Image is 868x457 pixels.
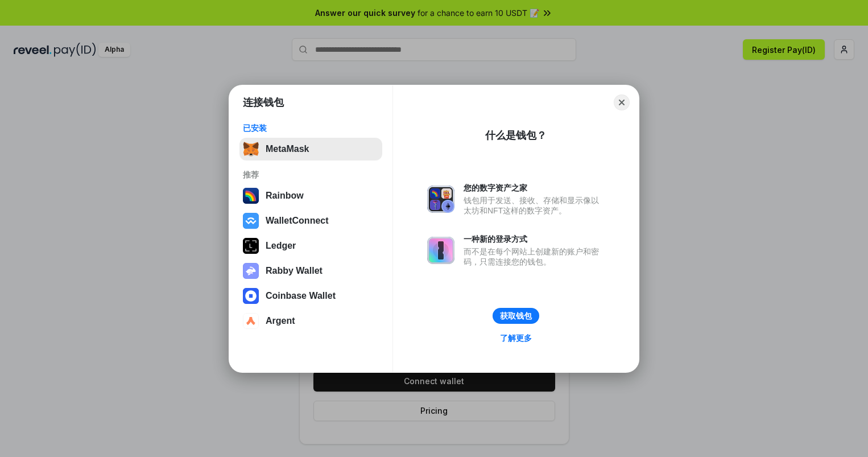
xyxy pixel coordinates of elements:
div: Argent [266,316,295,326]
img: svg+xml,%3Csvg%20width%3D%2228%22%20height%3D%2228%22%20viewBox%3D%220%200%2028%2028%22%20fill%3D... [243,313,259,329]
div: 什么是钱包？ [485,129,547,142]
div: Rainbow [266,191,304,201]
img: svg+xml,%3Csvg%20xmlns%3D%22http%3A%2F%2Fwww.w3.org%2F2000%2Fsvg%22%20fill%3D%22none%22%20viewBox... [427,237,454,264]
button: WalletConnect [239,209,382,232]
button: 获取钱包 [493,308,539,324]
img: svg+xml,%3Csvg%20xmlns%3D%22http%3A%2F%2Fwww.w3.org%2F2000%2Fsvg%22%20fill%3D%22none%22%20viewBox... [427,186,454,213]
button: MetaMask [239,138,382,160]
div: 已安装 [243,123,379,133]
div: Coinbase Wallet [266,291,336,301]
div: 您的数字资产之家 [464,183,605,193]
div: Ledger [266,241,296,251]
img: svg+xml,%3Csvg%20xmlns%3D%22http%3A%2F%2Fwww.w3.org%2F2000%2Fsvg%22%20fill%3D%22none%22%20viewBox... [243,263,259,279]
div: MetaMask [266,144,309,154]
div: 一种新的登录方式 [464,234,605,244]
img: svg+xml,%3Csvg%20xmlns%3D%22http%3A%2F%2Fwww.w3.org%2F2000%2Fsvg%22%20width%3D%2228%22%20height%3... [243,238,259,254]
div: 推荐 [243,170,379,180]
div: 了解更多 [500,333,532,343]
button: Ledger [239,234,382,257]
img: svg+xml,%3Csvg%20width%3D%22120%22%20height%3D%22120%22%20viewBox%3D%220%200%20120%20120%22%20fil... [243,188,259,204]
div: 而不是在每个网站上创建新的账户和密码，只需连接您的钱包。 [464,246,605,267]
button: Argent [239,310,382,332]
a: 了解更多 [493,331,539,345]
button: Close [614,94,630,110]
img: svg+xml,%3Csvg%20width%3D%2228%22%20height%3D%2228%22%20viewBox%3D%220%200%2028%2028%22%20fill%3D... [243,213,259,229]
div: 获取钱包 [500,311,532,321]
button: Coinbase Wallet [239,285,382,307]
button: Rabby Wallet [239,260,382,282]
div: 钱包用于发送、接收、存储和显示像以太坊和NFT这样的数字资产。 [464,195,605,216]
img: svg+xml,%3Csvg%20fill%3D%22none%22%20height%3D%2233%22%20viewBox%3D%220%200%2035%2033%22%20width%... [243,141,259,157]
div: WalletConnect [266,216,329,226]
h1: 连接钱包 [243,96,284,109]
img: svg+xml,%3Csvg%20width%3D%2228%22%20height%3D%2228%22%20viewBox%3D%220%200%2028%2028%22%20fill%3D... [243,288,259,304]
div: Rabby Wallet [266,266,323,276]
button: Rainbow [239,184,382,207]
